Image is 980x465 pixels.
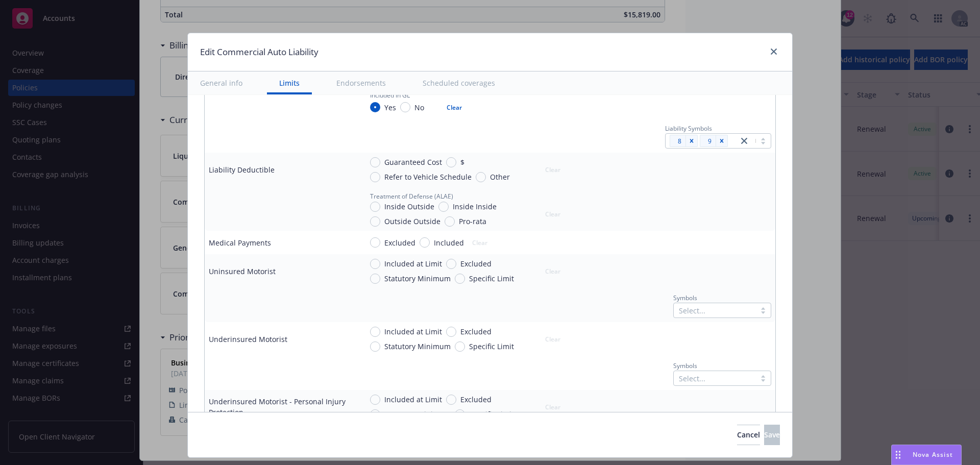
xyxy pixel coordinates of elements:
button: Nova Assist [891,445,962,465]
input: Statutory Minimum [370,341,380,352]
input: Excluded [446,259,456,269]
button: Endorsements [324,71,398,94]
span: Specific Limit [469,409,514,420]
input: Other [476,172,486,182]
h1: Edit Commercial Auto Liability [200,45,318,59]
span: Included at Limit [384,326,442,337]
span: Nova Assist [913,450,953,459]
button: General info [188,71,255,94]
span: Excluded [460,394,492,405]
input: Excluded [446,327,456,337]
span: Other [490,172,510,182]
input: Statutory Minimum [370,409,380,420]
div: Underinsured Motorist - Personal Injury Protection [209,396,354,418]
input: Statutory Minimum [370,274,380,284]
div: Liability Deductible [209,164,275,175]
input: Refer to Vehicle Schedule [370,172,380,182]
span: Statutory Minimum [384,409,451,420]
input: Excluded [370,237,380,248]
input: Specific Limit [455,409,465,420]
span: Excluded [384,237,415,248]
span: Statutory Minimum [384,273,451,284]
span: Symbols [673,361,697,370]
div: Underinsured Motorist [209,334,287,345]
span: Included at Limit [384,394,442,405]
span: Included in GL [370,91,410,100]
span: Refer to Vehicle Schedule [384,172,472,182]
span: Liability Symbols [665,124,712,133]
span: Included [434,237,464,248]
button: Scheduled coverages [410,71,507,94]
span: Outside Outside [384,216,440,227]
input: Pro-rata [445,216,455,227]
span: Symbols [673,293,697,302]
span: $ [460,157,464,167]
span: Guaranteed Cost [384,157,442,167]
input: $ [446,157,456,167]
div: Uninsured Motorist [209,266,276,277]
button: Clear [440,100,468,114]
input: Included at Limit [370,259,380,269]
input: Specific Limit [455,341,465,352]
input: Yes [370,102,380,112]
span: Statutory Minimum [384,341,451,352]
span: Specific Limit [469,273,514,284]
span: Yes [384,102,396,113]
div: Drag to move [892,445,904,464]
span: Inside Outside [384,201,434,212]
input: Guaranteed Cost [370,157,380,167]
input: No [400,102,410,112]
span: 8 [678,136,681,146]
input: Inside Outside [370,202,380,212]
span: No [414,102,424,113]
span: Treatment of Defense (ALAE) [370,192,453,201]
span: Specific Limit [469,341,514,352]
span: Excluded [460,326,492,337]
span: Included at Limit [384,258,442,269]
input: Outside Outside [370,216,380,227]
input: Inside Inside [438,202,449,212]
input: Specific Limit [455,274,465,284]
input: Included at Limit [370,327,380,337]
div: Medical Payments [209,237,271,248]
span: Inside Inside [453,201,497,212]
span: Excluded [460,258,492,269]
span: 8 [674,136,681,146]
span: Pro-rata [459,216,486,227]
button: Limits [267,71,312,94]
input: Included at Limit [370,395,380,405]
input: Included [420,237,430,248]
input: Excluded [446,395,456,405]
